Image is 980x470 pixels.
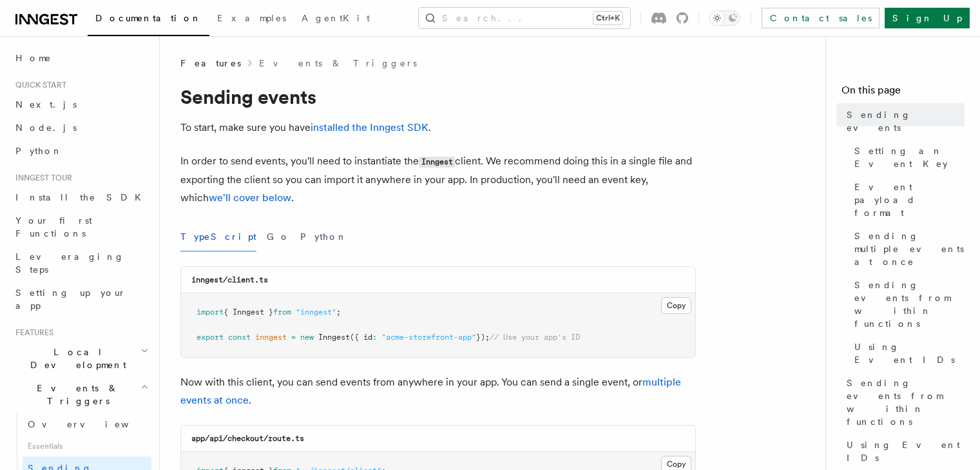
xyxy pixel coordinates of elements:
span: Local Development [10,346,140,371]
button: Python [300,222,347,251]
p: Now with this client, you can send events from anywhere in your app. You can send a single event,... [180,373,696,409]
span: Sending events [847,108,965,134]
span: Features [180,57,241,70]
a: Events & Triggers [259,57,417,70]
span: : [372,333,377,342]
a: Install the SDK [10,186,151,209]
a: Sending events from within functions [841,371,965,433]
a: Examples [209,4,294,35]
span: Setting an Event Key [854,144,965,170]
a: Documentation [88,4,209,36]
button: Toggle dark mode [709,10,740,26]
span: "inngest" [296,308,336,317]
span: Sending events from within functions [847,377,965,428]
span: // Use your app's ID [490,333,580,342]
button: Local Development [10,340,151,377]
a: Overview [23,413,151,436]
a: Using Event IDs [849,335,965,371]
a: Your first Functions [10,209,151,245]
span: "acme-storefront-app" [381,333,476,342]
p: In order to send events, you'll need to instantiate the client. We recommend doing this in a sing... [180,152,696,207]
span: Leveraging Steps [15,251,124,275]
span: }); [476,333,490,342]
span: ; [336,308,341,317]
span: Event payload format [854,181,965,219]
span: = [291,333,296,342]
span: export [197,333,224,342]
a: we'll cover below [209,191,291,204]
span: Using Event IDs [854,340,965,366]
kbd: Ctrl+K [593,12,622,24]
button: TypeScript [180,222,256,251]
span: Sending multiple events at once [854,230,965,268]
span: Events & Triggers [10,382,140,407]
span: Inngest tour [10,173,72,183]
button: Search...Ctrl+K [419,8,630,28]
span: Sending events from within functions [854,279,965,330]
a: Setting up your app [10,281,151,317]
code: app/api/checkout/route.ts [191,434,304,443]
span: new [300,333,314,342]
span: Inngest [318,333,350,342]
span: ({ id [350,333,372,342]
span: Examples [217,13,286,23]
span: const [228,333,251,342]
a: installed the Inngest SDK [311,121,428,133]
a: Sending events from within functions [849,273,965,335]
a: Contact sales [762,8,879,28]
a: Python [10,139,151,162]
span: AgentKit [302,13,370,23]
span: Home [15,52,52,64]
button: Events & Triggers [10,377,151,413]
a: Sign Up [885,8,970,28]
span: Node.js [15,122,77,133]
code: Inngest [419,157,455,168]
a: Setting an Event Key [849,139,965,175]
span: Next.js [15,99,77,110]
span: Overview [28,419,160,429]
span: Install the SDK [15,192,149,202]
a: Next.js [10,93,151,116]
span: Python [15,146,62,156]
span: Setting up your app [15,288,126,311]
a: Sending multiple events at once [849,224,965,273]
p: To start, make sure you have . [180,119,696,137]
span: Essentials [23,436,151,456]
a: Sending events [841,103,965,139]
h4: On this page [841,83,965,103]
span: Using Event IDs [847,438,965,464]
a: AgentKit [294,4,378,35]
span: Your first Functions [15,215,92,239]
span: inngest [255,333,287,342]
a: Node.js [10,116,151,139]
a: Using Event IDs [841,433,965,469]
span: Features [10,328,53,338]
span: Documentation [95,13,202,23]
a: Leveraging Steps [10,245,151,281]
button: Go [267,222,290,251]
code: inngest/client.ts [191,275,268,284]
h1: Sending events [180,85,696,108]
a: Event payload format [849,175,965,224]
a: multiple events at once [180,376,681,406]
span: { Inngest } [224,308,273,317]
button: Copy [661,297,691,314]
span: import [197,308,224,317]
a: Home [10,46,151,70]
span: Quick start [10,80,66,90]
span: from [273,308,291,317]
